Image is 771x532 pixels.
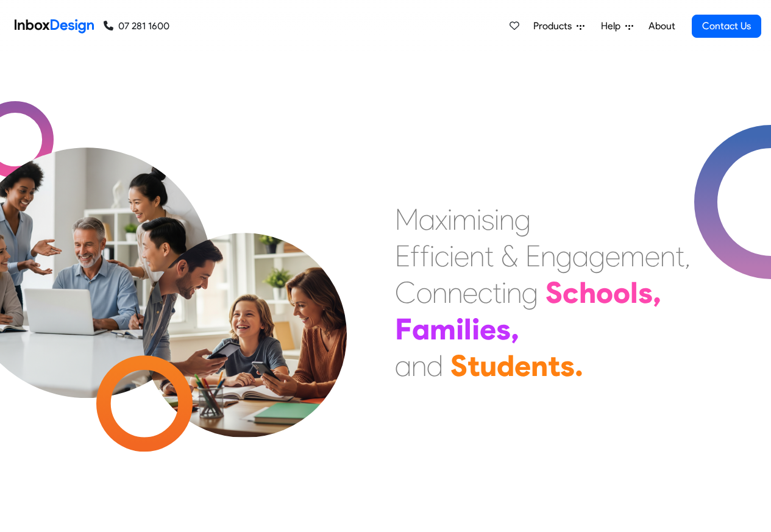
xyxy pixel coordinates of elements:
div: d [497,347,514,384]
div: n [506,274,522,311]
div: S [450,347,467,384]
a: About [645,14,678,38]
div: g [514,201,531,238]
div: i [430,238,435,274]
div: t [675,238,684,274]
div: i [502,274,506,311]
a: 07 281 1600 [104,19,169,34]
div: g [522,274,538,311]
div: m [452,201,477,238]
div: c [563,274,579,311]
div: n [432,274,447,311]
a: Contact Us [692,15,761,38]
div: o [416,274,432,311]
div: e [605,238,620,274]
div: t [548,347,560,384]
div: s [638,274,653,311]
div: e [645,238,660,274]
div: l [630,274,638,311]
div: . [575,347,583,384]
div: a [572,238,589,274]
div: Maximising Efficient & Engagement, Connecting Schools, Families, and Students. [395,201,691,384]
div: g [589,238,605,274]
div: m [430,311,456,347]
div: E [525,238,541,274]
div: n [660,238,675,274]
div: s [560,347,575,384]
div: f [420,238,430,274]
div: o [613,274,630,311]
div: t [492,274,502,311]
div: i [472,311,480,347]
div: n [541,238,556,274]
div: f [410,238,420,274]
div: i [456,311,464,347]
div: c [478,274,492,311]
div: F [395,311,412,347]
div: i [477,201,481,238]
div: s [481,201,494,238]
div: n [499,201,514,238]
div: a [412,311,430,347]
div: , [684,238,691,274]
div: , [511,311,519,347]
div: n [469,238,485,274]
div: n [447,274,463,311]
div: e [480,311,496,347]
div: d [427,347,443,384]
div: t [467,347,480,384]
div: C [395,274,416,311]
a: Help [596,14,638,38]
div: h [579,274,596,311]
div: i [494,201,499,238]
div: , [653,274,661,311]
div: & [501,238,518,274]
a: Products [528,14,589,38]
div: a [419,201,435,238]
div: l [464,311,472,347]
div: M [395,201,419,238]
div: t [485,238,494,274]
div: e [454,238,469,274]
div: n [531,347,548,384]
div: u [480,347,497,384]
div: i [447,201,452,238]
div: n [411,347,427,384]
div: S [545,274,563,311]
div: e [514,347,531,384]
span: Products [533,19,577,34]
img: parents_with_child.png [117,182,372,438]
div: g [556,238,572,274]
div: x [435,201,447,238]
div: o [596,274,613,311]
span: Help [601,19,625,34]
div: m [620,238,645,274]
div: i [449,238,454,274]
div: e [463,274,478,311]
div: c [435,238,449,274]
div: a [395,347,411,384]
div: E [395,238,410,274]
div: s [496,311,511,347]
